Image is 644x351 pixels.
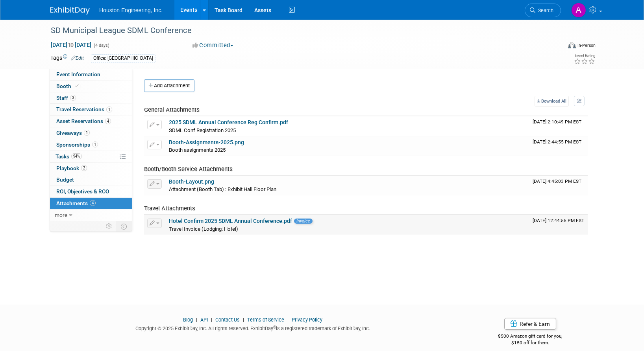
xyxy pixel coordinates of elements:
[48,24,549,38] div: SD Municipal League SDML Conference
[247,317,284,323] a: Terms of Service
[50,209,132,221] a: more
[116,221,132,232] td: Toggle Event Tabs
[50,54,84,63] td: Tags
[273,325,276,329] sup: ®
[169,186,276,192] span: Attachment (Booth Tab) : Exhibit Hall Floor Plan
[144,106,200,113] span: General Attachments
[241,317,246,323] span: |
[93,43,109,48] span: (4 days)
[56,83,80,89] span: Booth
[285,317,291,323] span: |
[169,127,236,133] span: SDML Conf Registration 2025
[535,7,553,13] span: Search
[56,176,74,183] span: Budget
[144,205,195,212] span: Travel Attachments
[568,42,576,48] img: Format-Inperson.png
[56,200,96,206] span: Attachments
[70,95,76,101] span: 3
[533,139,581,145] span: Upload Timestamp
[84,130,90,136] span: 1
[529,176,588,195] td: Upload Timestamp
[294,219,313,224] span: Invoice
[529,215,588,235] td: Upload Timestamp
[183,317,193,323] a: Blog
[144,79,194,92] button: Add Attachment
[533,119,581,125] span: Upload Timestamp
[533,178,581,184] span: Upload Timestamp
[144,165,233,173] span: Booth/Booth Service Attachments
[215,317,240,323] a: Contact Us
[90,200,96,206] span: 4
[56,165,87,171] span: Playbook
[190,41,237,50] button: Committed
[56,188,109,195] span: ROI, Objectives & ROO
[56,153,82,160] span: Tasks
[56,95,76,101] span: Staff
[169,178,214,185] a: Booth-Layout.png
[571,3,586,18] img: Ali Ringheimer
[71,55,84,61] a: Edit
[91,54,155,62] div: Office: [GEOGRAPHIC_DATA]
[467,328,594,346] div: $500 Amazon gift card for you,
[50,163,132,174] a: Playbook2
[50,174,132,186] a: Budget
[50,323,455,332] div: Copyright © 2025 ExhibitDay, Inc. All rights reserved. ExhibitDay is a registered trademark of Ex...
[50,69,132,80] a: Event Information
[514,41,596,53] div: Event Format
[56,142,98,148] span: Sponsorships
[99,7,163,13] span: Houston Engineering, Inc.
[56,130,90,136] span: Giveaways
[467,340,594,346] div: $150 off for them.
[56,106,112,112] span: Travel Reservations
[194,317,199,323] span: |
[169,147,226,153] span: Booth assignments 2025
[75,84,79,88] i: Booth reservation complete
[50,116,132,127] a: Asset Reservations4
[533,218,584,223] span: Upload Timestamp
[102,221,116,232] td: Personalize Event Tab Strip
[525,4,561,17] a: Search
[169,226,238,232] span: Travel Invoice (Lodging: Hotel)
[209,317,214,323] span: |
[535,96,569,107] a: Download All
[529,116,588,136] td: Upload Timestamp
[169,218,292,224] a: Hotel Confirm 2025 SDML Annual Conference.pdf
[504,318,556,330] a: Refer & Earn
[50,81,132,92] a: Booth
[50,198,132,209] a: Attachments4
[50,92,132,104] a: Staff3
[81,165,87,171] span: 2
[50,7,90,15] img: ExhibitDay
[169,139,244,145] a: Booth-Assignments-2025.png
[200,317,208,323] a: API
[50,151,132,162] a: Tasks94%
[50,127,132,139] a: Giveaways1
[71,153,82,159] span: 94%
[50,41,92,48] span: [DATE] [DATE]
[55,212,67,218] span: more
[56,71,100,77] span: Event Information
[574,54,595,58] div: Event Rating
[92,142,98,147] span: 1
[50,104,132,115] a: Travel Reservations1
[292,317,322,323] a: Privacy Policy
[67,42,75,48] span: to
[105,118,111,124] span: 4
[169,119,288,125] a: 2025 SDML Annual Conference Reg Confirm.pdf
[106,107,112,112] span: 1
[529,136,588,156] td: Upload Timestamp
[56,118,111,124] span: Asset Reservations
[577,42,596,48] div: In-Person
[50,186,132,197] a: ROI, Objectives & ROO
[50,139,132,151] a: Sponsorships1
